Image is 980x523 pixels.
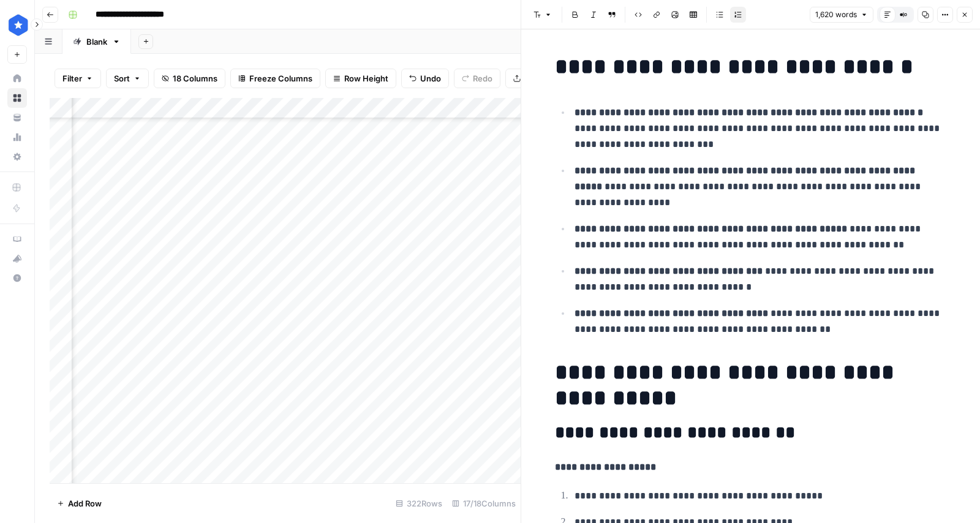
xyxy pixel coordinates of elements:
span: Row Height [344,72,388,85]
div: What's new? [8,249,26,268]
a: Blank [62,29,131,54]
button: Row Height [325,69,396,88]
span: Filter [62,72,82,85]
span: Freeze Columns [249,72,312,85]
button: Sort [106,69,149,88]
button: What's new? [7,249,27,268]
div: Blank [86,36,107,48]
img: ConsumerAffairs Logo [7,14,29,36]
a: Home [7,69,27,88]
button: Freeze Columns [230,69,320,88]
a: Your Data [7,108,27,127]
span: 18 Columns [173,72,217,85]
span: Sort [114,72,130,85]
button: Help + Support [7,268,27,288]
a: Usage [7,127,27,147]
span: Redo [473,72,492,85]
button: 18 Columns [154,69,225,88]
span: Undo [420,72,441,85]
button: Undo [401,69,449,88]
button: 1,620 words [810,7,873,23]
div: 322 Rows [391,494,447,513]
span: 1,620 words [815,9,857,20]
a: Settings [7,147,27,167]
a: Browse [7,88,27,108]
button: Add Row [50,494,109,513]
span: Add Row [68,497,102,510]
button: Redo [454,69,500,88]
div: 17/18 Columns [447,494,521,513]
button: Filter [55,69,101,88]
button: Workspace: ConsumerAffairs [7,10,27,40]
a: AirOps Academy [7,229,27,249]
